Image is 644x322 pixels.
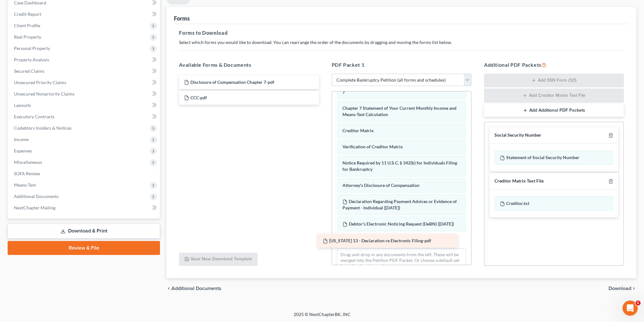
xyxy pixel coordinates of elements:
[190,95,207,100] span: CCC-pdf
[9,100,160,111] a: Lawsuits
[14,80,66,85] span: Unsecured Priority Claims
[337,248,466,272] div: Drag-and-drop in any documents from the left. These will be merged into the Petition PDF Packet. ...
[14,205,55,210] span: NextChapter Mailing
[609,286,636,291] button: Download chevron_right
[14,91,74,96] span: Unsecured Nonpriority Claims
[342,105,456,117] span: Chapter 7 Statement of Your Current Monthly Income and Means-Test Calculation
[494,150,613,165] div: Statement of Social Security Number
[349,221,454,226] span: Debtor's Electronic Noticing Request (DeBN) ([DATE])
[174,15,190,22] div: Forms
[9,9,160,20] a: Credit Report
[14,137,29,142] span: Income
[494,178,544,184] div: Creditor Matrix Text File
[14,46,50,51] span: Personal Property
[14,125,72,131] span: Codebtors Insiders & Notices
[14,68,44,74] span: Secured Claims
[342,128,374,133] span: Creditor Matrix
[8,224,160,238] a: Download & Print
[9,77,160,88] a: Unsecured Priority Claims
[14,114,54,119] span: Executory Contracts
[9,111,160,122] a: Executory Contracts
[342,183,419,188] span: Attorney's Disclosure of Compensation
[171,286,221,291] span: Additional Documents
[166,286,171,291] i: chevron_left
[332,61,471,69] h5: PDF Packet 1
[9,168,160,179] a: SOFA Review
[484,89,624,102] button: Add Creditor Matrix Text File
[622,300,638,316] iframe: Intercom live chat
[9,65,160,77] a: Secured Claims
[8,241,160,255] a: Review & File
[484,104,624,117] button: Add Additional PDF Packets
[179,253,258,266] button: Save New Download Template
[14,34,41,40] span: Real Property
[14,11,41,17] span: Credit Report
[14,171,40,176] span: SOFA Review
[14,102,31,108] span: Lawsuits
[329,238,431,243] span: [US_STATE] 13 - Declaration re Electronic Filing-pdf
[484,74,624,88] button: Add SSN Form (121)
[494,196,613,211] div: Creditor.txt
[484,61,624,69] h5: Additional PDF Packets
[609,286,631,291] span: Download
[190,79,274,85] span: Disclosure of Compensation Chapter 7-pdf
[635,300,641,306] span: 1
[9,202,160,214] a: NextChapter Mailing
[179,61,319,69] h5: Available Forms & Documents
[14,159,42,165] span: Miscellaneous
[9,88,160,100] a: Unsecured Nonpriority Claims
[342,199,457,210] span: Declaration Regarding Payment Advices or Evidence of Payment - Individual ([DATE])
[14,148,32,153] span: Expenses
[14,57,49,62] span: Property Analysis
[14,182,36,188] span: Means Test
[342,144,403,149] span: Verification of Creditor Matrix
[9,54,160,65] a: Property Analysis
[14,194,59,199] span: Additional Documents
[166,286,221,291] a: chevron_left Additional Documents
[631,286,636,291] i: chevron_right
[494,132,541,138] div: Social Security Number
[179,29,624,37] h5: Forms to Download
[14,23,40,28] span: Client Profile
[179,39,624,46] p: Select which forms you would like to download. You can rearrange the order of the documents by dr...
[342,160,457,172] span: Notice Required by 11 U.S.C. § 342(b) for Individuals Filing for Bankruptcy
